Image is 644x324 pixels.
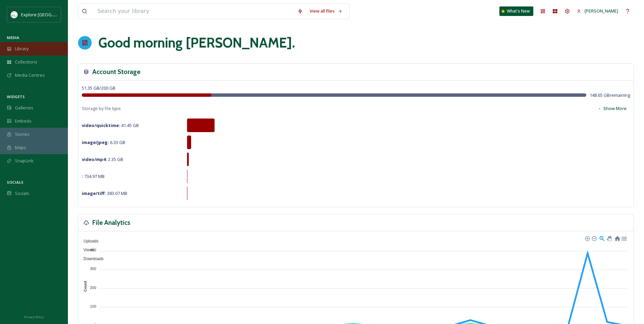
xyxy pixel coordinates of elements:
div: Zoom In [585,236,589,240]
span: Storage by file type [82,105,121,112]
tspan: 300 [90,267,96,271]
input: Search your library [94,4,294,19]
tspan: 100 [90,304,96,308]
span: Embeds [15,118,32,124]
span: Galleries [15,105,33,111]
span: Views [78,248,94,252]
strong: video/quicktime : [82,122,120,128]
h3: Account Storage [92,67,141,77]
span: Media Centres [15,72,45,78]
span: 734.97 MB [82,173,105,179]
span: Socials [15,190,29,197]
span: Library [15,46,29,52]
strong: image/jpeg : [82,139,109,145]
span: Privacy Policy [24,315,44,319]
span: 383.07 MB [82,190,127,196]
h3: File Analytics [92,218,130,228]
a: [PERSON_NAME] [573,4,622,18]
div: Reset Zoom [614,235,620,241]
strong: video/mp4 : [82,156,107,162]
span: Uploads [78,239,98,244]
img: north%20marion%20account.png [11,11,18,18]
strong: : [82,173,83,179]
h1: Good morning [PERSON_NAME] . [98,33,295,53]
span: WIDGETS [7,94,25,99]
button: Show More [594,102,630,115]
span: 2.35 GB [82,156,123,162]
div: Selection Zoom [599,235,605,241]
strong: image/tiff : [82,190,106,196]
a: View all files [306,4,346,18]
tspan: 200 [90,285,96,289]
span: 51.35 GB / 200 GB [82,85,115,91]
div: Panning [607,236,611,240]
tspan: 400 [90,248,96,252]
a: Privacy Policy [24,312,44,321]
span: 6.33 GB [82,139,125,145]
div: Menu [621,235,627,241]
span: 148.65 GB remaining [590,92,630,98]
span: SOCIALS [7,180,23,185]
span: [PERSON_NAME] [585,8,618,14]
span: Maps [15,144,26,151]
a: What's New [499,6,533,16]
span: Downloads [78,256,104,261]
span: Stories [15,131,30,138]
div: Zoom Out [591,236,596,240]
text: Count [83,281,87,292]
span: Collections [15,59,37,65]
span: Explore [GEOGRAPHIC_DATA][PERSON_NAME] [21,11,114,18]
span: MEDIA [7,35,19,40]
span: SnapLink [15,158,34,164]
span: 41.45 GB [82,122,139,128]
